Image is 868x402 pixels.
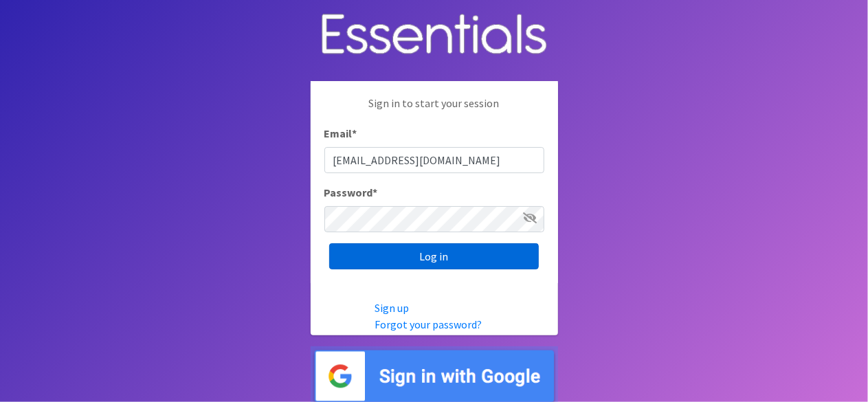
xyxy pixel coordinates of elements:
[375,301,409,315] a: Sign up
[353,126,357,140] abbr: required
[373,186,378,199] abbr: required
[324,125,357,142] label: Email
[324,184,378,201] label: Password
[375,317,482,331] a: Forgot your password?
[329,243,539,269] input: Log in
[324,95,544,125] p: Sign in to start your session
